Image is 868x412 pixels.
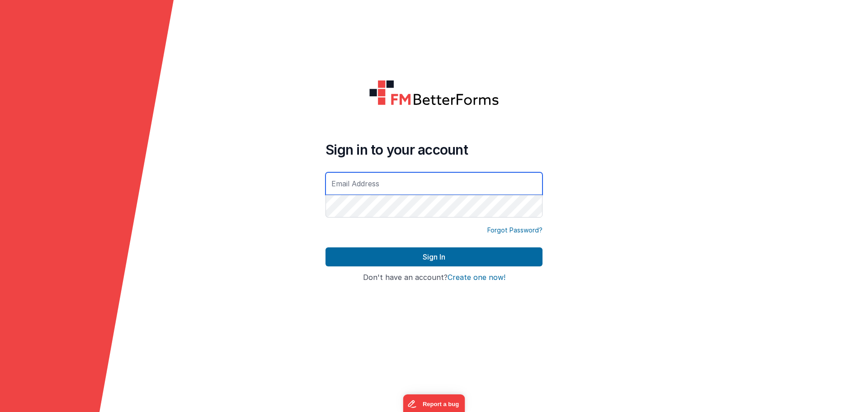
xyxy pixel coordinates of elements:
[487,226,542,235] a: Forgot Password?
[325,172,542,195] input: Email Address
[325,247,542,266] button: Sign In
[325,274,542,282] h4: Don't have an account?
[325,142,542,158] h4: Sign in to your account
[448,274,505,282] button: Create one now!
